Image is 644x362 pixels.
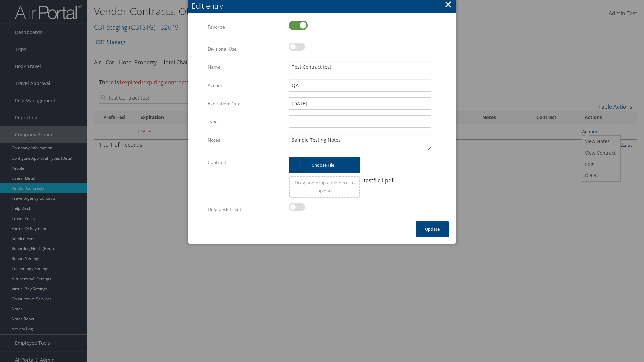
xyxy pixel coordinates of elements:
label: Account [208,79,284,92]
label: Help desk ticket [208,203,284,216]
div: testfile1.pdf [364,176,431,184]
span: Drag and drop a file here to upload [294,179,355,194]
button: Update [416,221,449,237]
div: Edit entry [192,1,456,11]
label: Name [208,61,284,73]
label: Notes [208,134,284,146]
label: Contract [208,156,284,169]
label: Expiration Date [208,97,284,110]
label: Favorite [208,21,284,34]
label: Divisional Use [208,43,284,55]
label: Type [208,115,284,128]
